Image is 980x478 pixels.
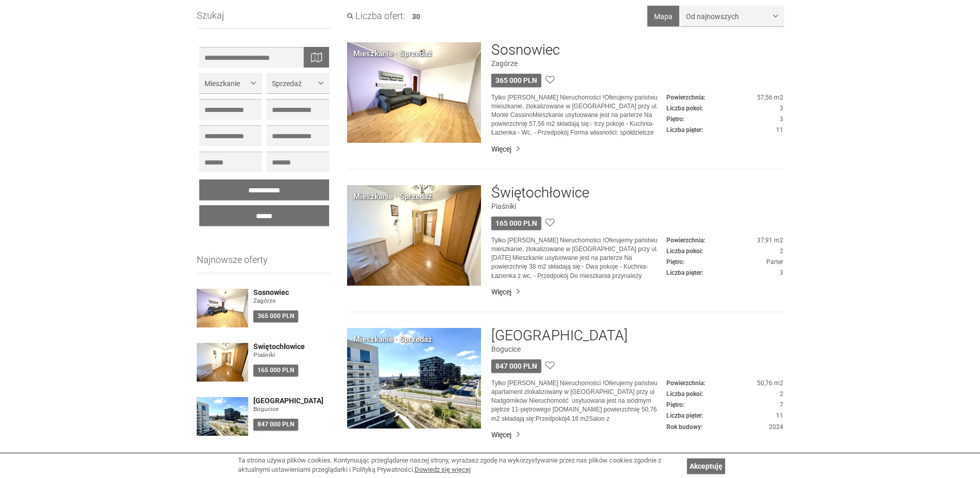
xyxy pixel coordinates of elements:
[303,47,329,68] div: Wyszukaj na mapie
[347,328,481,428] img: Mieszkanie Sprzedaż Katowice Bogucice Nadgórników
[681,6,784,26] button: Od najnowszych
[666,93,783,102] dd: 57,56 m2
[666,93,705,102] dt: Powierzchnia:
[238,456,682,475] div: Ta strona używa plików cookies. Kontynuując przeglądanie naszej strony, wyrażasz zgodę na wykorzy...
[491,344,783,354] figure: Bogucice
[353,191,432,202] div: Mieszkanie · Sprzedaż
[666,411,783,420] dd: 11
[253,397,332,405] a: [GEOGRAPHIC_DATA]
[272,78,316,89] span: Sprzedaż
[666,115,684,124] dt: Piętro:
[666,126,703,135] dt: Liczba pięter:
[415,466,471,473] a: Dowiedz się więcej
[491,93,666,138] p: Tylko [PERSON_NAME] Nieruchomości !Oferujemy państwu mieszkanie, zlokalizowane w [GEOGRAPHIC_DATA...
[647,6,679,26] button: Mapa
[666,104,703,113] dt: Liczba pokoi:
[347,42,481,143] img: Mieszkanie Sprzedaż Sosnowiec Zagórze Bohaterów Monte Cassino
[253,365,298,376] div: 165 000 PLN
[204,78,249,89] span: Mieszkanie
[267,73,329,93] button: Sprzedaż
[491,144,783,154] a: Więcej
[253,289,332,296] a: Sosnowiec
[666,390,783,399] dd: 2
[666,401,684,409] dt: Piętro:
[197,255,332,273] h3: Najnowsze oferty
[666,236,783,245] dd: 37,91 m2
[253,310,298,322] div: 365 000 PLN
[666,258,684,267] dt: Piętro:
[491,430,783,440] a: Więcej
[666,269,783,277] dd: 3
[666,379,783,388] dd: 50,76 m2
[353,334,432,345] div: Mieszkanie · Sprzedaż
[491,201,783,211] figure: Piaśniki
[666,423,783,432] dd: 2024
[491,236,666,281] p: Tylko [PERSON_NAME] Nieruchomości !Oferujemy państwu mieszkanie, zlokalizowane w [GEOGRAPHIC_DATA...
[666,247,703,256] dt: Liczba pokoi:
[666,115,783,124] dd: 3
[491,217,541,230] div: 165 000 PLN
[666,423,702,432] dt: Rok budowy:
[666,236,705,245] dt: Powierzchnia:
[491,42,560,58] a: Sosnowiec
[491,58,783,69] figure: Zagórze
[491,287,783,297] a: Więcej
[666,269,703,277] dt: Liczba pięter:
[666,247,783,256] dd: 2
[253,405,332,414] figure: Bogucice
[666,379,705,388] dt: Powierzchnia:
[666,126,783,135] dd: 11
[491,359,541,373] div: 847 000 PLN
[412,12,420,21] span: 30
[666,390,703,399] dt: Liczba pokoi:
[353,48,432,59] div: Mieszkanie · Sprzedaż
[687,458,725,474] a: Akceptuję
[491,185,589,201] a: Świętochłowice
[347,11,405,21] h3: Liczba ofert:
[253,351,332,359] figure: Piaśniki
[253,343,332,351] a: Świętochłowice
[491,379,666,423] p: Tylko [PERSON_NAME] Nieruchomości !Oferujemy państwu apartament zlokalizowany w [GEOGRAPHIC_DATA]...
[666,104,783,113] dd: 3
[686,11,771,22] span: Od najnowszych
[666,411,703,420] dt: Liczba pięter:
[666,258,783,267] dd: Parter
[199,73,262,93] button: Mieszkanie
[197,10,332,29] h3: Szukaj
[666,401,783,409] dd: 7
[253,419,298,431] div: 847 000 PLN
[491,328,628,344] a: [GEOGRAPHIC_DATA]
[491,74,541,87] div: 365 000 PLN
[347,185,481,286] img: Mieszkanie Sprzedaż Świętochłowice Piaśniki 1 Maja
[253,296,332,305] figure: Zagórze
